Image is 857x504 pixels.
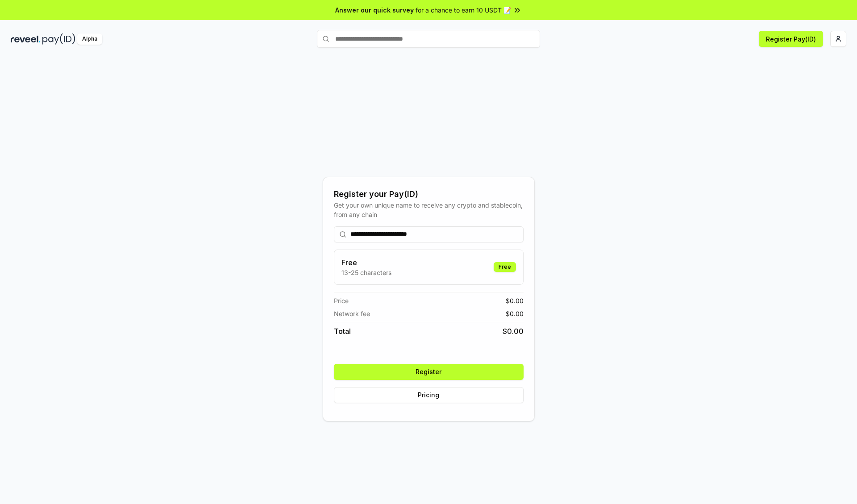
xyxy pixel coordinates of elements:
[759,31,823,47] button: Register Pay(ID)
[506,309,524,318] span: $ 0.00
[503,326,524,337] span: $ 0.00
[334,188,524,200] div: Register your Pay(ID)
[416,5,511,15] span: for a chance to earn 10 USDT 📝
[334,296,349,305] span: Price
[334,326,351,337] span: Total
[11,33,41,45] img: reveel_dark
[341,268,391,277] p: 13-25 characters
[341,257,391,268] h3: Free
[506,296,524,305] span: $ 0.00
[335,5,414,15] span: Answer our quick survey
[334,364,524,380] button: Register
[77,33,102,45] div: Alpha
[334,309,370,318] span: Network fee
[334,200,524,219] div: Get your own unique name to receive any crypto and stablecoin, from any chain
[42,33,75,45] img: pay_id
[494,262,516,272] div: Free
[334,387,524,403] button: Pricing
